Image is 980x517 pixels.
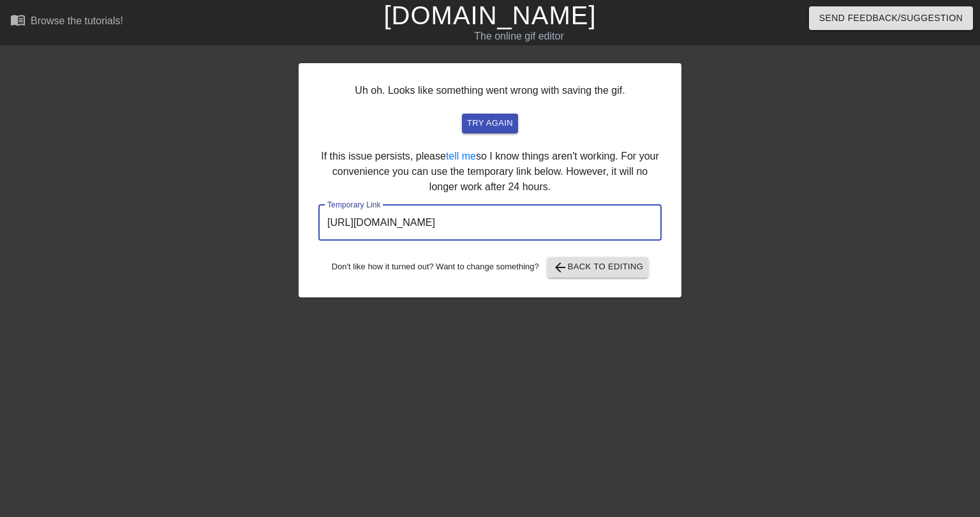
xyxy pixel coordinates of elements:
[31,15,123,26] div: Browse the tutorials!
[547,257,649,278] button: Back to Editing
[819,10,963,26] span: Send Feedback/Suggestion
[318,205,662,241] input: bare
[462,114,518,133] button: try again
[333,29,705,44] div: The online gif editor
[299,63,681,297] div: Uh oh. Looks like something went wrong with saving the gif. If this issue persists, please so I k...
[553,260,644,275] span: Back to Editing
[10,12,26,27] span: menu_book
[446,151,476,161] a: tell me
[10,12,123,32] a: Browse the tutorials!
[553,260,568,275] span: arrow_back
[383,1,596,29] a: [DOMAIN_NAME]
[318,257,662,278] div: Don't like how it turned out? Want to change something?
[467,116,513,131] span: try again
[809,6,973,30] button: Send Feedback/Suggestion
